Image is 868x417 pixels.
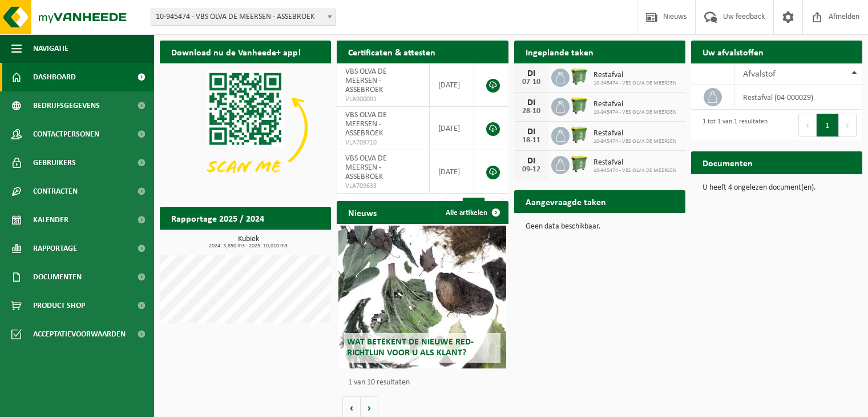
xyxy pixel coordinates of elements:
[594,109,676,116] span: 10-945474 - VBS OLVA DE MEERSEN
[33,291,85,320] span: Product Shop
[594,138,676,145] span: 10-945474 - VBS OLVA DE MEERSEN
[594,100,676,109] span: Restafval
[798,114,817,137] button: Previous
[33,34,68,63] span: Navigatie
[151,9,336,26] span: 10-945474 - VBS OLVA DE MEERSEN - ASSEBROEK
[33,234,77,263] span: Rapportage
[345,111,387,138] span: VBS OLVA DE MEERSEN - ASSEBROEK
[33,91,100,120] span: Bedrijfsgegevens
[437,201,507,224] a: Alle artikelen
[33,120,99,149] span: Contactpersonen
[594,80,676,87] span: 10-945474 - VBS OLVA DE MEERSEN
[337,201,388,223] h2: Nieuws
[520,78,543,86] div: 07-10
[526,223,674,231] p: Geen data beschikbaar.
[151,9,336,25] span: 10-945474 - VBS OLVA DE MEERSEN - ASSEBROEK
[514,41,605,63] h2: Ingeplande taken
[165,235,331,249] h3: Kubiek
[430,107,475,150] td: [DATE]
[345,67,387,94] span: VBS OLVA DE MEERSEN - ASSEBROEK
[594,158,676,167] span: Restafval
[345,182,421,191] span: VLA709633
[839,114,857,137] button: Next
[338,226,506,368] a: Wat betekent de nieuwe RED-richtlijn voor u als klant?
[520,127,543,137] div: DI
[430,150,475,194] td: [DATE]
[691,41,775,63] h2: Uw afvalstoffen
[520,137,543,145] div: 18-11
[697,113,768,138] div: 1 tot 1 van 1 resultaten
[345,154,387,181] span: VBS OLVA DE MEERSEN - ASSEBROEK
[570,96,589,115] img: WB-0770-HPE-GN-50
[345,138,421,147] span: VLA709710
[33,320,126,348] span: Acceptatievoorwaarden
[345,95,421,104] span: VLA900091
[348,379,502,387] p: 1 van 10 resultaten
[337,41,447,63] h2: Certificaten & attesten
[520,157,543,166] div: DI
[165,243,331,249] span: 2024: 3,850 m3 - 2025: 10,010 m3
[734,85,862,110] td: restafval (04-000029)
[347,338,474,358] span: Wat betekent de nieuwe RED-richtlijn voor u als klant?
[520,69,543,78] div: DI
[33,263,82,291] span: Documenten
[691,151,764,174] h2: Documenten
[246,229,330,252] a: Bekijk rapportage
[570,67,589,86] img: WB-0770-HPE-GN-50
[33,63,76,91] span: Dashboard
[570,154,589,174] img: WB-0770-HPE-GN-50
[594,167,676,174] span: 10-945474 - VBS OLVA DE MEERSEN
[520,98,543,107] div: DI
[33,206,68,234] span: Kalender
[160,41,312,63] h2: Download nu de Vanheede+ app!
[570,125,589,145] img: WB-0770-HPE-GN-50
[160,63,331,192] img: Download de VHEPlus App
[817,114,839,137] button: 1
[160,207,276,229] h2: Rapportage 2025 / 2024
[520,166,543,174] div: 09-12
[33,177,78,206] span: Contracten
[33,149,76,177] span: Gebruikers
[594,129,676,138] span: Restafval
[703,184,851,192] p: U heeft 4 ongelezen document(en).
[430,63,475,107] td: [DATE]
[594,71,676,80] span: Restafval
[514,190,617,212] h2: Aangevraagde taken
[520,107,543,115] div: 28-10
[743,70,776,79] span: Afvalstof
